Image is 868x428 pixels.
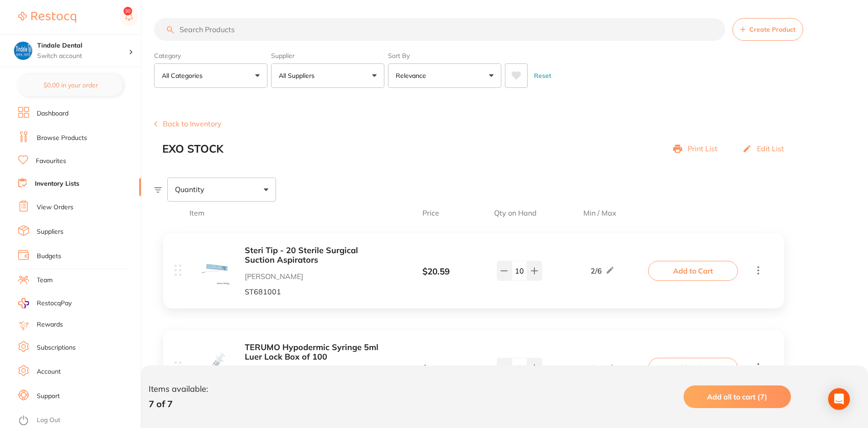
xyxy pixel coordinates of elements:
a: Browse Products [37,134,87,143]
label: Supplier [271,52,384,60]
div: $ 20.59 [388,267,484,277]
div: Steri Tip - 20 Sterile Surgical Suction Aspirators [PERSON_NAME] ST681001 $20.59 2/6Add to Cart [163,233,784,308]
p: Relevance [396,71,430,80]
div: 2 / 6 [591,265,615,276]
button: $0.00 in your order [18,74,123,96]
button: TERUMO Hypodermic Syringe 5ml Luer Lock Box of 100 [245,343,388,361]
span: RestocqPay [37,299,72,308]
button: Log Out [18,414,138,428]
button: Steri Tip - 20 Sterile Surgical Suction Aspirators [245,246,388,264]
p: [PERSON_NAME] [245,272,388,280]
p: All Categories [162,71,206,80]
img: Restocq Logo [18,12,76,23]
button: Add to Cart [648,261,738,281]
a: Favourites [36,157,66,166]
img: Tindale Dental [14,42,32,60]
button: Relevance [388,63,501,88]
h4: Tindale Dental [37,41,129,50]
h2: EXO STOCK [162,143,223,155]
p: Items available: [149,385,208,394]
button: All Suppliers [271,63,384,88]
img: RestocqPay [18,298,29,308]
span: Create Product [749,26,795,33]
a: Support [37,392,60,401]
button: Add all to cart (7) [684,385,791,408]
a: RestocqPay [18,298,72,308]
p: Set [591,364,602,372]
span: Qty on Hand [479,209,552,217]
a: Log Out [37,416,60,425]
a: Rewards [37,320,63,329]
a: Team [37,276,53,285]
p: Edit List [757,144,784,153]
a: Subscriptions [37,343,76,352]
div: $ 24.40 [388,364,484,374]
a: Restocq Logo [18,7,76,28]
button: Add to Cart [648,358,738,378]
label: Category [154,52,267,60]
p: 7 of 7 [149,399,208,409]
a: Account [37,367,61,376]
a: Budgets [37,252,61,261]
p: Switch account [37,52,129,61]
label: Sort By [388,52,501,60]
input: Search Products [154,18,725,41]
a: View Orders [37,203,73,212]
a: Inventory Lists [35,179,79,188]
span: Quantity [175,185,204,193]
p: ST681001 [245,288,388,296]
a: Suppliers [37,227,63,236]
span: Add all to cart (7) [707,392,767,401]
a: Dashboard [37,109,68,118]
p: Print List [688,144,718,153]
img: NUxBLmpwZw [198,350,230,382]
span: Min / Max [552,209,648,217]
div: TERUMO Hypodermic Syringe 5ml Luer Lock Box of 100 [PERSON_NAME] T1-3SS-05LA $24.40 Set Add to Cart [163,330,784,405]
button: Back to Inventory [154,120,222,128]
span: Item [189,209,383,217]
div: Open Intercom Messenger [828,388,850,410]
span: Price [383,209,479,217]
button: All Categories [154,63,267,88]
button: Create Product [732,18,803,41]
button: Reset [531,63,554,88]
p: All Suppliers [279,71,318,80]
img: MDAxLmpwZw [198,253,230,285]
